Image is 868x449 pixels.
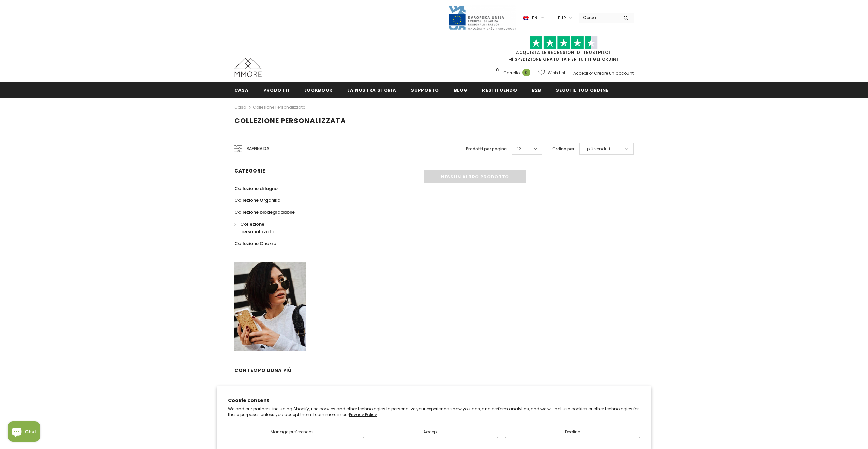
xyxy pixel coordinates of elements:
[466,146,507,152] label: Prodotti per pagina
[589,70,593,76] span: or
[263,82,290,98] a: Prodotti
[573,70,588,76] a: Accedi
[234,197,280,204] span: Collezione Organika
[494,39,634,62] span: SPEDIZIONE GRATUITA PER TUTTI GLI ORDINI
[234,103,246,111] a: Casa
[234,116,346,125] span: Collezione personalizzata
[347,82,396,98] a: La nostra storia
[411,87,439,93] span: supporto
[363,426,498,438] button: Accept
[234,194,280,206] a: Collezione Organika
[234,238,276,250] a: Collezione Chakra
[517,146,521,152] span: 12
[454,87,468,93] span: Blog
[234,218,299,238] a: Collezione personalizzata
[234,167,265,174] span: Categorie
[247,145,269,152] span: Raffina da
[240,221,274,235] span: Collezione personalizzata
[253,104,306,110] a: Collezione personalizzata
[482,82,517,98] a: Restituendo
[234,185,278,192] span: Collezione di legno
[448,5,516,30] img: Javni Razpis
[304,82,333,98] a: Lookbook
[494,68,534,78] a: Carrello 0
[482,87,517,93] span: Restituendo
[234,58,262,77] img: Casi MMORE
[448,15,516,20] a: Javni Razpis
[556,87,608,93] span: Segui il tuo ordine
[263,87,290,93] span: Prodotti
[349,411,377,417] a: Privacy Policy
[530,36,598,49] img: Fidati di Pilot Stars
[228,426,356,438] button: Manage preferences
[585,146,610,152] span: I più venduti
[234,206,295,218] a: Collezione biodegradabile
[234,384,306,441] p: Portare la natura sulla punta delle dita. Con materiali organici naturali selezionati a mano, ogn...
[411,82,439,98] a: supporto
[304,87,333,93] span: Lookbook
[234,209,295,215] span: Collezione biodegradabile
[558,15,566,21] span: EUR
[228,397,640,404] h2: Cookie consent
[505,426,640,438] button: Decline
[5,421,42,444] inbox-online-store-chat: Shopify online store chat
[234,182,278,194] a: Collezione di legno
[234,87,249,93] span: Casa
[532,15,537,21] span: en
[503,70,520,76] span: Carrello
[516,49,611,55] a: Acquista le recensioni di TrustPilot
[532,87,541,93] span: B2B
[234,367,292,374] span: contempo uUna più
[556,82,608,98] a: Segui il tuo ordine
[347,87,396,93] span: La nostra storia
[234,240,276,247] span: Collezione Chakra
[594,70,634,76] a: Creare un account
[548,70,565,76] span: Wish List
[523,15,529,21] img: i-lang-1.png
[271,429,314,435] span: Manage preferences
[579,13,618,23] input: Search Site
[522,69,530,76] span: 0
[538,67,565,79] a: Wish List
[234,82,249,98] a: Casa
[228,406,640,417] p: We and our partners, including Shopify, use cookies and other technologies to personalize your ex...
[532,82,541,98] a: B2B
[454,82,468,98] a: Blog
[552,146,574,152] label: Ordina per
